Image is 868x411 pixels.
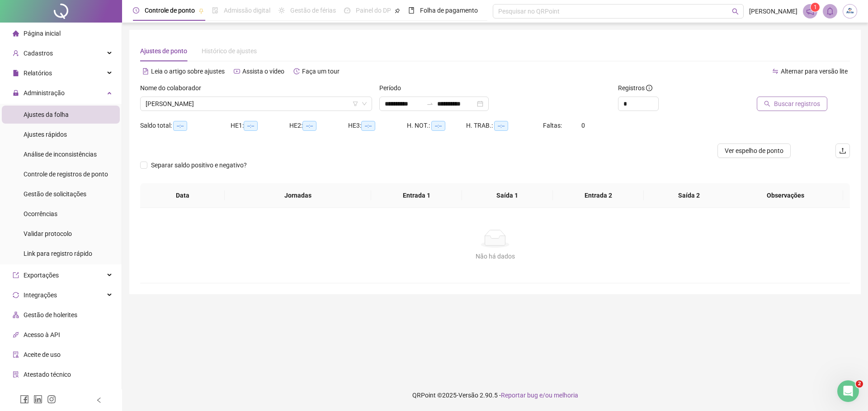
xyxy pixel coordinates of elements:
span: Atestado técnico [24,371,71,378]
span: filter [353,101,358,106]
th: Data [140,183,225,208]
span: down [362,101,367,106]
span: --:-- [431,121,445,131]
span: book [408,7,415,14]
span: --:-- [361,121,375,131]
span: Histórico de ajustes [202,47,257,55]
span: Análise de inconsistências [24,151,97,158]
div: Não há dados [151,251,839,261]
span: solution [13,371,19,378]
span: sync [13,292,19,298]
span: youtube [234,68,240,74]
div: H. NOT.: [407,120,466,131]
span: user-add [13,50,19,56]
span: Ocorrências [24,210,57,217]
span: api [13,332,19,338]
span: Relatórios [24,69,52,77]
div: H. TRAB.: [466,120,543,131]
span: info-circle [646,85,652,91]
span: 0 [581,122,585,129]
span: file-done [212,7,218,14]
span: Faça um tour [302,68,340,75]
span: Acesso à API [24,331,60,338]
span: export [13,272,19,278]
span: pushpin [395,8,400,14]
span: notification [806,7,814,15]
span: instagram [47,395,56,404]
span: Painel do DP [356,7,391,14]
span: Reportar bug e/ou melhoria [501,392,578,399]
span: --:-- [244,121,258,131]
div: HE 3: [348,120,407,131]
span: pushpin [198,8,204,14]
button: Buscar registros [757,97,827,111]
span: lock [13,90,19,96]
span: Buscar registros [774,99,820,109]
span: Separar saldo positivo e negativo? [147,160,250,170]
span: file-text [142,68,149,74]
span: Gestão de férias [290,7,336,14]
span: swap-right [426,100,434,107]
span: Validar protocolo [24,230,72,237]
span: Versão [458,392,478,399]
span: Exportações [24,272,59,279]
span: search [732,8,739,15]
div: HE 1: [231,120,289,131]
span: Página inicial [24,30,61,37]
span: Ajustes da folha [24,111,69,118]
span: 1 [814,4,817,10]
span: upload [839,147,846,154]
span: Registros [618,83,652,93]
span: history [293,68,300,74]
span: Faltas: [543,122,563,129]
footer: QRPoint © 2025 - 2.90.5 - [122,379,868,411]
th: Saída 2 [644,183,735,208]
th: Jornadas [225,183,371,208]
span: Observações [735,190,836,200]
span: search [764,101,770,107]
button: Ver espelho de ponto [717,143,791,158]
span: Ajustes rápidos [24,131,67,138]
span: linkedin [33,395,42,404]
iframe: Intercom live chat [837,380,859,402]
span: dashboard [344,7,350,14]
th: Entrada 1 [371,183,462,208]
div: Saldo total: [140,120,231,131]
th: Saída 1 [462,183,553,208]
span: left [96,397,102,403]
span: to [426,100,434,107]
span: Leia o artigo sobre ajustes [151,68,225,75]
span: swap [772,68,778,74]
span: Administração [24,89,65,97]
span: Cadastros [24,50,53,57]
span: home [13,30,19,37]
span: Admissão digital [224,7,270,14]
span: --:-- [494,121,508,131]
span: facebook [20,395,29,404]
span: ALEXSANDRO EDUARDO NASCIMENTO [146,97,367,111]
span: Folha de pagamento [420,7,478,14]
span: apartment [13,312,19,318]
span: Controle de registros de ponto [24,171,108,178]
span: [PERSON_NAME] [749,6,797,16]
img: 37134 [843,5,857,18]
span: Assista o vídeo [242,68,284,75]
span: --:-- [173,121,187,131]
span: clock-circle [133,7,139,14]
span: 2 [856,380,863,388]
span: Ver espelho de ponto [725,146,783,156]
span: Integrações [24,291,57,299]
label: Período [379,83,407,93]
span: Controle de ponto [145,7,195,14]
span: Link para registro rápido [24,250,92,257]
div: HE 2: [289,120,348,131]
span: Aceite de uso [24,351,61,358]
span: Ajustes de ponto [140,47,187,55]
span: file [13,70,19,76]
th: Observações [728,183,843,208]
th: Entrada 2 [553,183,644,208]
sup: 1 [811,3,820,12]
span: bell [826,7,834,15]
label: Nome do colaborador [140,83,207,93]
span: sun [278,7,285,14]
